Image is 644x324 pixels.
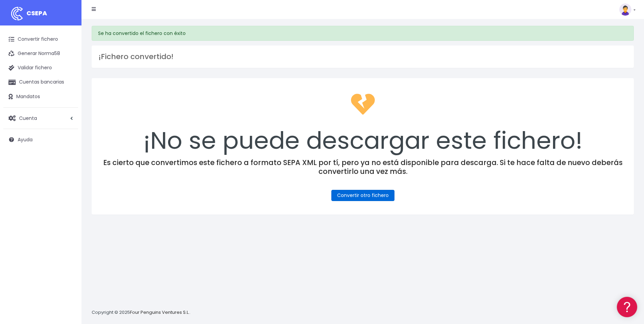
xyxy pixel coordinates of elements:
[3,47,78,61] a: Generar Norma58
[100,158,625,175] h4: Es cierto que convertimos este fichero a formato SEPA XML por tí, pero ya no está disponible para...
[8,5,25,22] img: logo
[130,309,189,316] a: Four Penguins Ventures S.L.
[19,114,37,121] span: Cuenta
[3,132,78,147] a: Ayuda
[3,61,78,75] a: Validar fichero
[18,136,33,143] span: Ayuda
[3,111,78,125] a: Cuenta
[619,3,631,16] img: profile
[26,9,47,17] span: CSEPA
[98,52,627,61] h3: ¡Fichero convertido!
[92,26,634,41] div: Se ha convertido el fichero con éxito
[3,75,78,89] a: Cuentas bancarias
[3,32,78,47] a: Convertir fichero
[92,309,190,316] p: Copyright © 2025 .
[3,90,78,104] a: Mandatos
[331,190,394,201] a: Convertir otro fichero
[100,87,625,158] div: ¡No se puede descargar este fichero!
